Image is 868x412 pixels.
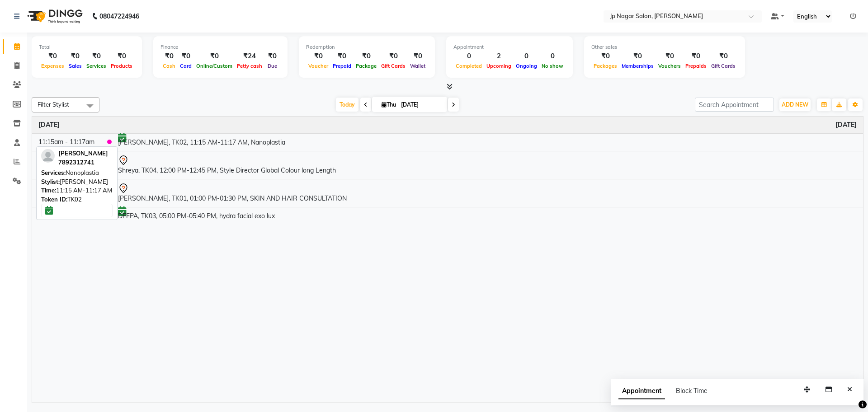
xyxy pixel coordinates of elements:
div: 0 [514,51,539,61]
div: Appointment [453,43,566,51]
div: Other sales [591,43,738,51]
div: [PERSON_NAME] [41,178,113,187]
div: ₹0 [330,51,354,61]
div: ₹0 [591,51,619,61]
div: 11:15 AM-11:17 AM [41,186,113,195]
span: Token ID: [41,196,67,203]
span: Thu [379,101,398,108]
div: ₹0 [66,51,84,61]
div: ₹24 [235,51,264,61]
button: Close [843,383,856,397]
span: Sales [66,63,84,69]
div: 7892312741 [58,158,108,167]
div: ₹0 [379,51,408,61]
button: ADD NEW [779,98,811,111]
td: [PERSON_NAME], TK02, 11:15 AM-11:17 AM, Nanoplastia [112,133,863,151]
span: Nanoplastia [66,169,99,176]
span: Prepaid [330,63,354,69]
div: ₹0 [108,51,135,61]
span: ADD NEW [782,101,808,108]
span: Stylist: [41,178,60,185]
span: Ongoing [514,63,539,69]
div: Finance [160,43,280,51]
span: Vouchers [656,63,683,69]
span: Voucher [306,63,330,69]
div: ₹0 [178,51,194,61]
td: 11:15am - 11:17am [32,133,101,151]
span: Memberships [619,63,656,69]
td: Shreya, TK04, 12:00 PM-12:45 PM, Style Director Global Colour long Length [112,151,863,179]
span: Package [354,63,379,69]
span: Due [265,63,279,69]
span: Online/Custom [194,63,235,69]
td: DEEPA, TK03, 05:00 PM-05:40 PM, hydra facial exo lux [112,207,863,224]
img: logo [23,4,85,29]
span: Block Time [676,387,708,395]
input: 2025-09-04 [398,98,443,112]
div: ₹0 [306,51,330,61]
div: ₹0 [194,51,235,61]
div: TK02 [41,195,113,204]
div: ₹0 [39,51,66,61]
div: ₹0 [354,51,379,61]
div: ₹0 [656,51,683,61]
a: September 4, 2025 [835,120,857,130]
span: Gift Cards [379,63,408,69]
input: Search Appointment [695,98,774,112]
div: ₹0 [84,51,108,61]
span: Services [84,63,108,69]
span: Filter Stylist [38,101,69,108]
span: Expenses [39,63,66,69]
span: Services: [41,169,66,176]
span: Prepaids [683,63,709,69]
span: Products [108,63,135,69]
span: Cash [160,63,178,69]
div: 0 [453,51,484,61]
span: Card [178,63,194,69]
span: No show [539,63,566,69]
div: 2 [484,51,514,61]
div: Redemption [306,43,428,51]
span: Wallet [408,63,428,69]
span: Upcoming [484,63,514,69]
div: Total [39,43,135,51]
span: Gift Cards [709,63,738,69]
td: 1:00pm - 1:30pm [32,179,101,207]
img: profile [41,149,55,163]
span: Time: [41,187,56,194]
span: [PERSON_NAME] [58,150,108,157]
div: ₹0 [408,51,428,61]
span: Today [336,98,359,112]
span: Completed [453,63,484,69]
div: ₹0 [709,51,738,61]
span: Appointment [618,383,665,399]
div: ₹0 [160,51,178,61]
div: 0 [539,51,566,61]
td: [PERSON_NAME], TK01, 01:00 PM-01:30 PM, SKIN AND HAIR CONSULTATION [112,179,863,207]
div: ₹0 [264,51,280,61]
span: Petty cash [235,63,264,69]
td: 5:00pm - 5:40pm [32,207,101,224]
a: September 4, 2025 [38,120,60,130]
th: September 4, 2025 [32,117,863,134]
div: ₹0 [683,51,709,61]
div: ₹0 [619,51,656,61]
td: 12:00pm - 12:45pm [32,151,101,179]
span: Packages [591,63,619,69]
b: 08047224946 [99,4,139,29]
